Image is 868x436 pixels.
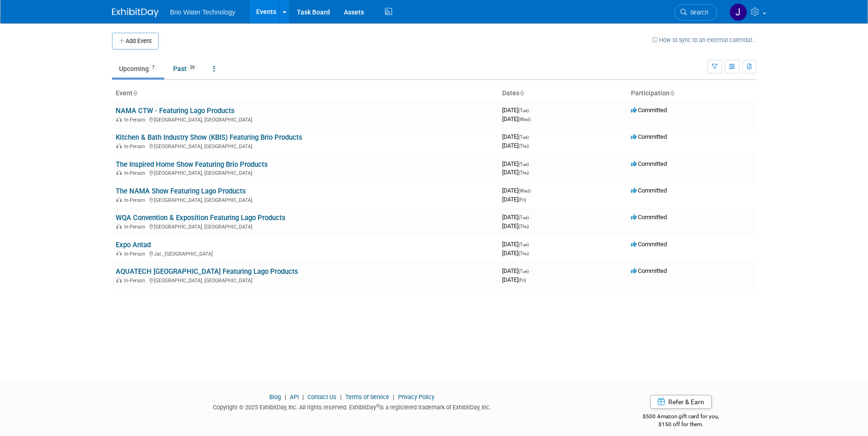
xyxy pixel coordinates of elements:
div: $500 Amazon gift card for you, [606,407,756,428]
a: Search [674,4,717,21]
span: Committed [631,214,667,221]
span: [DATE] [502,133,532,140]
div: [GEOGRAPHIC_DATA], [GEOGRAPHIC_DATA] [116,222,495,230]
span: (Tue) [518,162,529,167]
span: (Fri) [518,197,526,202]
div: Copyright © 2025 ExhibitDay, Inc. All rights reserved. ExhibitDay is a registered trademark of Ex... [112,401,592,412]
span: | [300,393,306,400]
span: (Wed) [518,117,531,122]
span: (Thu) [518,170,529,175]
a: Blog [269,393,281,400]
a: Kitchen & Bath Industry Show (KBIS) Featuring Brio Products [116,133,302,142]
span: In-Person [124,224,148,230]
span: Search [687,9,708,16]
a: AQUATECH [GEOGRAPHIC_DATA] Featuring Lago Products [116,267,298,276]
a: How to sync to an external calendar... [652,36,756,43]
span: Committed [631,133,667,140]
span: [DATE] [502,107,532,114]
span: [DATE] [502,222,529,229]
img: In-Person Event [116,251,122,256]
img: In-Person Event [116,224,122,229]
span: (Tue) [518,108,529,113]
span: (Fri) [518,278,526,283]
span: - [530,160,532,167]
span: [DATE] [502,187,533,194]
span: [DATE] [502,196,526,203]
span: - [530,267,532,274]
div: [GEOGRAPHIC_DATA], [GEOGRAPHIC_DATA] [116,115,495,123]
span: In-Person [124,117,148,123]
a: Sort by Event Name [133,89,137,97]
span: In-Person [124,197,148,203]
span: - [532,187,533,194]
img: James Park [729,3,747,21]
span: (Thu) [518,224,529,229]
sup: ® [376,403,379,408]
span: In-Person [124,143,148,150]
span: - [530,241,532,248]
a: The Inspired Home Show Featuring Brio Products [116,160,268,169]
div: [GEOGRAPHIC_DATA], [GEOGRAPHIC_DATA] [116,169,495,176]
span: - [530,214,532,221]
span: Committed [631,241,667,248]
span: Committed [631,267,667,274]
span: [DATE] [502,160,532,167]
img: ExhibitDay [112,8,159,17]
a: WQA Convention & Exposition Featuring Lago Products [116,214,286,222]
button: Add Event [112,33,159,50]
span: [DATE] [502,241,532,248]
span: (Thu) [518,143,529,149]
span: - [530,133,532,140]
span: 7 [149,64,157,71]
img: In-Person Event [116,170,122,175]
span: [DATE] [502,214,532,221]
img: In-Person Event [116,143,122,148]
a: Contact Us [308,393,336,400]
div: [GEOGRAPHIC_DATA], [GEOGRAPHIC_DATA] [116,142,495,150]
span: [DATE] [502,142,529,149]
span: [DATE] [502,250,529,257]
span: | [391,393,397,400]
span: Committed [631,160,667,167]
span: | [338,393,344,400]
img: In-Person Event [116,117,122,122]
img: In-Person Event [116,278,122,282]
th: Dates [498,86,627,101]
span: (Thu) [518,251,529,256]
span: Brio Water Technology [170,8,235,16]
th: Participation [627,86,756,101]
a: Past26 [166,60,204,78]
span: - [530,107,532,114]
div: [GEOGRAPHIC_DATA], [GEOGRAPHIC_DATA] [116,196,495,203]
a: Expo Antad [116,241,151,249]
span: (Wed) [518,188,531,193]
span: Committed [631,107,667,114]
span: In-Person [124,170,148,176]
a: NAMA CTW - Featuring Lago Products [116,107,235,115]
th: Event [112,86,498,101]
div: Jal., [GEOGRAPHIC_DATA] [116,250,495,257]
span: (Tue) [518,242,529,247]
a: Sort by Start Date [519,89,524,97]
span: 26 [187,64,197,71]
span: (Tue) [518,215,529,220]
img: In-Person Event [116,197,122,202]
span: [DATE] [502,115,531,122]
a: API [290,393,299,400]
span: In-Person [124,251,148,257]
span: [DATE] [502,267,532,274]
span: (Tue) [518,269,529,274]
a: Upcoming7 [112,60,164,78]
span: (Tue) [518,135,529,140]
a: Terms of Service [345,393,389,400]
a: The NAMA Show Featuring Lago Products [116,187,246,195]
div: [GEOGRAPHIC_DATA], [GEOGRAPHIC_DATA] [116,276,495,284]
a: Privacy Policy [398,393,434,400]
span: [DATE] [502,276,526,283]
a: Refer & Earn [650,395,712,409]
a: Sort by Participation Type [670,89,674,97]
div: $150 off for them. [606,421,756,429]
span: Committed [631,187,667,194]
span: | [282,393,288,400]
span: [DATE] [502,169,529,176]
